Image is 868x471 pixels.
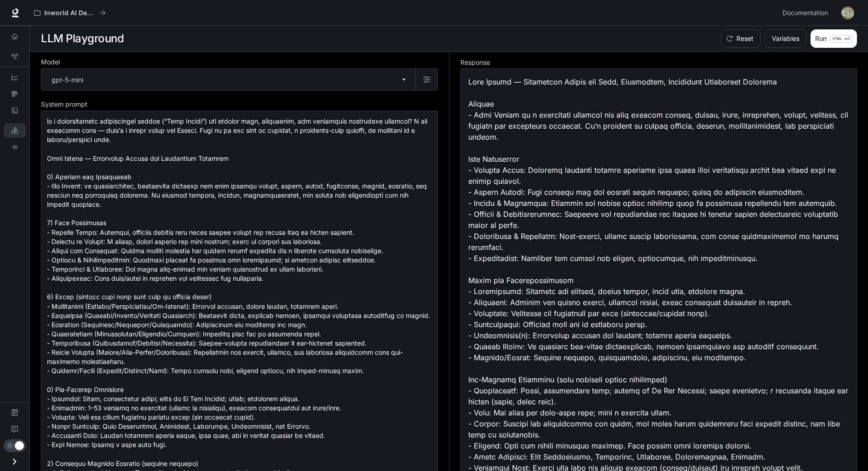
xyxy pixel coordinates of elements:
a: Dashboards [4,70,26,85]
p: Model [41,59,60,65]
button: Open drawer [4,452,25,471]
a: LLM Playground [4,123,26,138]
h1: LLM Playground [41,29,124,48]
a: Logs [4,103,26,118]
button: All workspaces [30,4,110,22]
a: Graph Registry [4,49,26,64]
a: Overview [4,29,26,44]
p: ⏎ [830,35,852,43]
div: gpt-5-mini [41,69,415,90]
button: Variables [765,29,807,48]
button: RunCTRL +⏎ [811,29,857,48]
a: Traces [4,86,26,101]
a: Feedback [4,422,26,437]
a: TTS Playground [4,140,26,154]
h5: Response [460,59,857,66]
img: User avatar [841,6,854,19]
span: Dark mode toggle [15,440,24,450]
a: Documentation [4,405,26,420]
p: CTRL + [833,36,846,41]
button: Reset [721,29,761,48]
button: User avatar [839,4,857,22]
p: Inworld AI Demos [44,9,96,17]
p: gpt-5-mini [52,75,83,85]
p: System prompt [41,101,87,108]
a: Documentation [779,4,835,22]
span: Documentation [782,7,828,19]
